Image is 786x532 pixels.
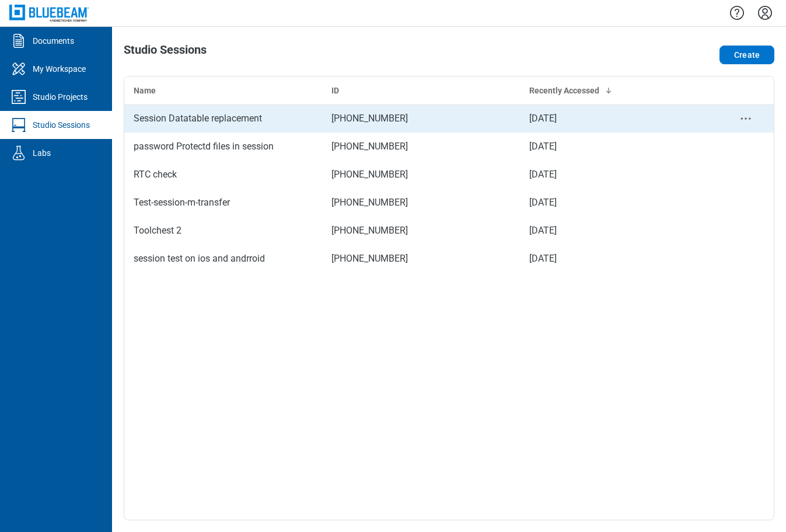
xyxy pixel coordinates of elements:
[9,60,28,78] svg: My Workspace
[529,85,708,96] div: Recently Accessed
[756,3,774,23] button: Settings
[520,133,718,161] td: [DATE]
[134,112,313,126] div: Session Datatable replacement
[520,105,718,133] td: [DATE]
[9,32,28,50] svg: Documents
[33,147,51,159] div: Labs
[739,112,753,126] button: context-menu
[134,224,313,238] div: Toolchest 2
[322,217,520,245] td: [PHONE_NUMBER]
[520,245,718,273] td: [DATE]
[9,144,28,162] svg: Labs
[134,252,313,266] div: session test on ios and andrroid
[520,189,718,217] td: [DATE]
[9,88,28,106] svg: Studio Projects
[9,5,89,22] img: Bluebeam, Inc.
[124,43,207,62] h1: Studio Sessions
[9,116,28,134] svg: Studio Sessions
[134,196,313,210] div: Test-session-m-transfer
[134,85,313,96] div: Name
[322,105,520,133] td: [PHONE_NUMBER]
[520,217,718,245] td: [DATE]
[33,119,90,131] div: Studio Sessions
[322,245,520,273] td: [PHONE_NUMBER]
[719,46,774,64] button: Create
[520,161,718,189] td: [DATE]
[322,189,520,217] td: [PHONE_NUMBER]
[33,35,74,47] div: Documents
[322,133,520,161] td: [PHONE_NUMBER]
[322,161,520,189] td: [PHONE_NUMBER]
[134,140,313,154] div: password Protectd files in session
[124,77,774,273] table: bb-data-table
[331,85,511,96] div: ID
[33,63,86,75] div: My Workspace
[33,91,88,103] div: Studio Projects
[134,168,313,182] div: RTC check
